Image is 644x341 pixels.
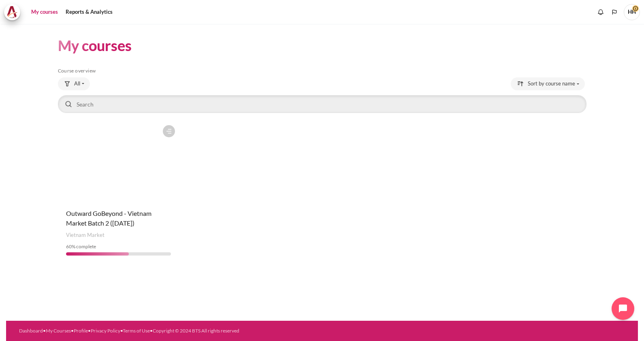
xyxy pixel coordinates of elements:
[91,328,120,334] a: Privacy Policy
[4,4,24,20] a: Architeck Architeck
[46,328,71,334] a: My Courses
[66,231,104,239] span: Vietnam Market
[66,243,171,250] div: % complete
[74,328,88,334] a: Profile
[6,24,638,276] section: Content
[66,209,151,227] a: Outward GoBeyond - Vietnam Market Batch 2 ([DATE])
[28,4,61,20] a: My courses
[74,80,80,88] span: All
[58,95,586,113] input: Search
[528,80,575,88] span: Sort by course name
[123,328,150,334] a: Terms of Use
[19,328,43,334] a: Dashboard
[63,4,115,20] a: Reports & Analytics
[6,6,18,18] img: Architeck
[511,77,585,90] button: Sorting drop-down menu
[595,6,607,18] div: Show notification window with no new notifications
[58,77,90,90] button: Grouping drop-down menu
[624,4,640,20] span: HH
[19,327,356,335] div: • • • • •
[624,4,640,20] a: User menu
[66,243,72,249] span: 60
[58,68,586,74] h5: Course overview
[58,36,132,55] h1: My courses
[608,6,621,18] button: Languages
[153,328,239,334] a: Copyright © 2024 BTS All rights reserved
[58,77,586,115] div: Course overview controls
